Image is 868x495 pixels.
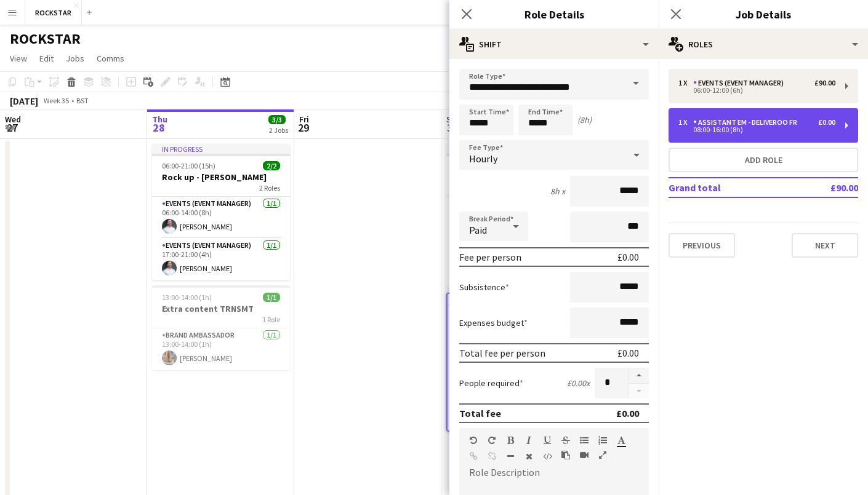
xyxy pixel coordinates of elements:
[152,114,167,125] span: Thu
[34,50,58,66] a: Edit
[524,435,533,445] button: Italic
[506,435,515,445] button: Bold
[162,293,212,302] span: 13:00-14:00 (1h)
[459,317,528,328] label: Expenses budget
[3,121,21,135] span: 27
[446,293,584,432] app-job-card: Draft06:00-16:00 (10h)0/2Rock up - rock n roll circus2 RolesEvents (Event Manager)0/106:00-12:00 ...
[162,161,215,170] span: 06:00-21:00 (15h)
[459,251,521,263] div: Fee per person
[561,435,570,445] button: Strikethrough
[263,293,280,302] span: 1/1
[76,96,89,105] div: BST
[446,197,584,242] app-card-role: Events (Event Manager)1/106:00-14:00 (8h)[MEDICAL_DATA][PERSON_NAME]
[92,50,129,66] a: Comms
[152,303,290,314] h3: Extra content TRNSMT
[446,144,584,154] div: Draft
[814,79,835,87] div: £90.00
[41,96,71,105] span: Week 35
[616,407,639,419] div: £0.00
[444,121,460,135] span: 30
[10,95,38,107] div: [DATE]
[792,178,858,197] td: £90.00
[678,118,693,127] div: 1 x
[617,347,639,359] div: £0.00
[25,1,82,25] button: ROCKSTAR
[818,118,835,127] div: £0.00
[448,347,583,389] app-card-role: Events (Event Manager)0/106:00-12:00 (6h)
[598,435,607,445] button: Ordered List
[10,53,27,64] span: View
[598,450,607,460] button: Fullscreen
[448,389,583,430] app-card-role: Assistant EM - Deliveroo FR0/108:00-16:00 (8h)
[561,450,570,460] button: Paste as plain text
[448,322,583,333] h3: Rock up - rock n roll circus
[669,148,858,172] button: Add role
[488,435,496,445] button: Redo
[97,53,124,64] span: Comms
[299,114,309,125] span: Fri
[543,451,552,461] button: HTML Code
[152,144,290,154] div: In progress
[269,125,288,135] div: 2 Jobs
[550,186,565,197] div: 8h x
[693,79,789,87] div: Events (Event Manager)
[459,347,545,359] div: Total fee per person
[459,282,509,293] label: Subsistence
[446,144,584,288] app-job-card: Draft06:00-20:00 (14h)2/2Rock up - Boxout festival2 RolesEvents (Event Manager)1/106:00-14:00 (8h...
[449,6,659,22] h3: Role Details
[446,114,460,125] span: Sat
[506,451,515,461] button: Horizontal Line
[617,251,639,263] div: £0.00
[259,183,280,192] span: 2 Roles
[792,233,858,258] button: Next
[459,407,501,419] div: Total fee
[152,197,290,239] app-card-role: Events (Event Manager)1/106:00-14:00 (8h)[PERSON_NAME]
[567,378,590,389] div: £0.00 x
[152,328,290,370] app-card-role: Brand Ambassador1/113:00-14:00 (1h)[PERSON_NAME]
[577,114,592,125] div: (8h)
[469,435,478,445] button: Undo
[459,378,523,389] label: People required
[524,451,533,461] button: Clear Formatting
[469,152,497,165] span: Hourly
[678,79,693,87] div: 1 x
[10,30,81,48] h1: ROCKSTAR
[580,435,589,445] button: Unordered List
[678,87,835,93] div: 06:00-12:00 (6h)
[669,178,792,197] td: Grand total
[152,239,290,280] app-card-role: Events (Event Manager)1/117:00-21:00 (4h)[PERSON_NAME]
[669,233,735,258] button: Previous
[262,315,280,324] span: 1 Role
[297,121,309,135] span: 29
[580,450,589,460] button: Insert video
[446,242,584,288] app-card-role: Events (Event Manager)1/115:00-20:00 (5h)[MEDICAL_DATA][PERSON_NAME]
[150,121,167,135] span: 28
[659,30,868,59] div: Roles
[152,144,290,280] app-job-card: In progress06:00-21:00 (15h)2/2Rock up - [PERSON_NAME]2 RolesEvents (Event Manager)1/106:00-14:00...
[5,50,32,66] a: View
[469,224,487,236] span: Paid
[678,127,835,133] div: 08:00-16:00 (8h)
[152,285,290,370] app-job-card: 13:00-14:00 (1h)1/1Extra content TRNSMT1 RoleBrand Ambassador1/113:00-14:00 (1h)[PERSON_NAME]
[152,172,290,183] h3: Rock up - [PERSON_NAME]
[659,6,868,22] h3: Job Details
[629,368,649,384] button: Increase
[268,115,286,124] span: 3/3
[446,172,584,183] h3: Rock up - Boxout festival
[61,50,89,66] a: Jobs
[263,161,280,170] span: 2/2
[617,435,625,445] button: Text Color
[39,53,54,64] span: Edit
[449,30,659,59] div: Shift
[693,118,802,127] div: Assistant EM - Deliveroo FR
[448,294,583,304] div: Draft
[66,53,84,64] span: Jobs
[5,114,21,125] span: Wed
[543,435,552,445] button: Underline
